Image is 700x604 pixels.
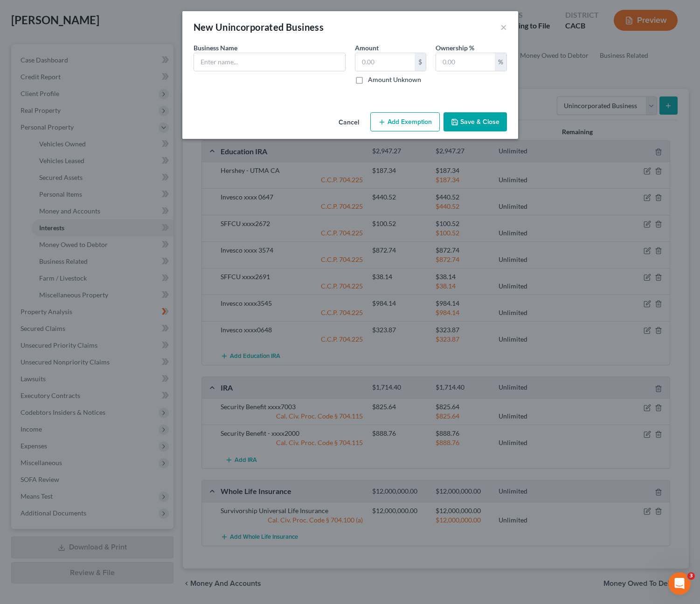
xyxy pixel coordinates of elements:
[194,44,237,52] span: Business Name
[368,75,421,84] label: Amount Unknown
[500,21,507,33] button: ×
[444,112,507,132] button: Save & Close
[331,113,367,132] button: Cancel
[355,43,379,53] label: Amount
[194,53,345,71] input: Enter name...
[687,572,695,580] span: 3
[436,53,495,71] input: 0.00
[370,112,440,132] button: Add Exemption
[194,21,324,34] div: New Unincorporated Business
[495,53,506,71] div: %
[668,572,691,595] iframe: Intercom live chat
[436,43,474,53] label: Ownership %
[415,53,426,71] div: $
[355,53,415,71] input: 0.00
